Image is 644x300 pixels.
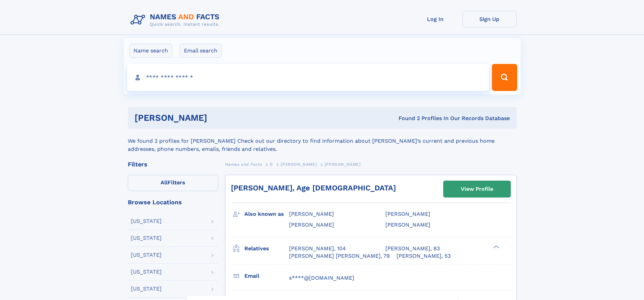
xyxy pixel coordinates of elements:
div: [US_STATE] [131,218,162,224]
a: [PERSON_NAME], 53 [397,252,451,260]
button: Search Button [492,64,517,91]
label: Email search [180,44,222,58]
span: D [270,162,273,167]
a: [PERSON_NAME], 83 [385,245,440,252]
div: View Profile [461,181,493,197]
a: Sign Up [462,11,517,27]
div: [US_STATE] [131,235,162,241]
div: Filters [128,161,218,167]
label: Name search [129,44,172,58]
img: Logo Names and Facts [128,11,225,29]
span: [PERSON_NAME] [289,211,334,217]
span: [PERSON_NAME] [289,222,334,228]
h3: Relatives [244,243,289,254]
a: Log In [408,11,462,27]
div: [US_STATE] [131,286,162,292]
div: [US_STATE] [131,269,162,275]
h3: Also known as [244,208,289,220]
a: [PERSON_NAME] [PERSON_NAME], 79 [289,252,390,260]
div: Found 2 Profiles In Our Records Database [303,115,510,122]
a: [PERSON_NAME], Age [DEMOGRAPHIC_DATA] [231,184,396,192]
a: [PERSON_NAME], 104 [289,245,346,252]
div: Browse Locations [128,199,218,205]
a: [PERSON_NAME] [281,160,317,168]
div: [US_STATE] [131,252,162,258]
div: ❯ [492,245,500,249]
input: search input [127,64,489,91]
span: [PERSON_NAME] [385,222,430,228]
a: View Profile [444,181,510,197]
h3: Email [244,270,289,282]
span: [PERSON_NAME] [281,162,317,167]
label: Filters [128,175,218,191]
div: We found 2 profiles for [PERSON_NAME] Check out our directory to find information about [PERSON_N... [128,129,517,153]
span: [PERSON_NAME] [325,162,361,167]
a: Names and Facts [225,160,262,168]
a: D [270,160,273,168]
span: All [161,179,168,186]
span: [PERSON_NAME] [385,211,430,217]
h1: [PERSON_NAME] [135,114,303,122]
